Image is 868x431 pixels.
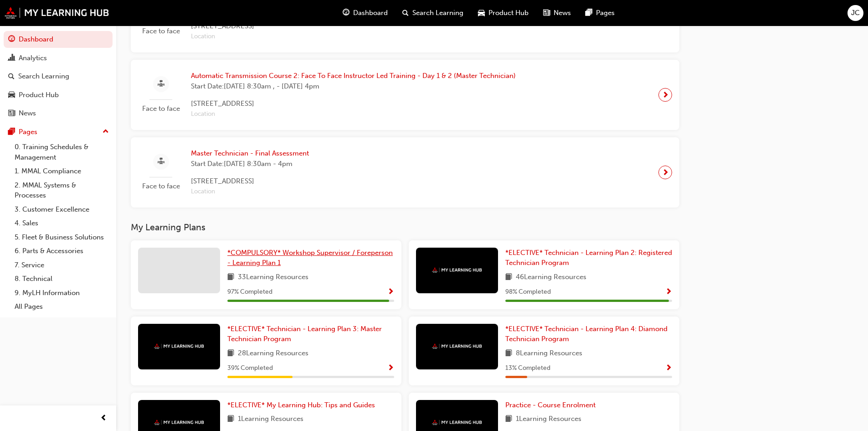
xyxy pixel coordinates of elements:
span: guage-icon [8,36,15,44]
span: Show Progress [387,364,394,373]
span: chart-icon [8,54,15,62]
a: *ELECTIVE* Technician - Learning Plan 4: Diamond Technician Program [505,324,672,344]
button: Show Progress [387,363,394,374]
a: Face to faceMaster Technician - Final AssessmentStart Date:[DATE] 8:30am - 4pm[STREET_ADDRESS]Loc... [138,145,672,200]
div: Product Hub [19,90,59,100]
span: book-icon [505,272,512,283]
span: pages-icon [586,7,592,19]
button: Show Progress [665,286,672,298]
button: Pages [4,124,113,140]
span: book-icon [227,414,234,425]
div: News [19,108,36,119]
span: Search Learning [412,8,463,18]
span: prev-icon [100,413,107,424]
button: Show Progress [387,286,394,298]
span: Practice - Course Enrolment [505,401,596,409]
a: 3. Customer Excellence [11,203,113,217]
span: Pages [596,8,615,18]
span: next-icon [662,88,669,101]
span: guage-icon [343,7,349,19]
div: Search Learning [18,71,69,82]
span: 1 Learning Resources [238,414,303,425]
span: Master Technician - Final Assessment [191,148,309,159]
span: book-icon [505,414,512,425]
span: Dashboard [353,8,388,18]
span: 33 Learning Resources [238,272,308,283]
a: news-iconNews [536,4,578,22]
a: 1. MMAL Compliance [11,164,113,178]
span: next-icon [662,166,669,179]
a: 8. Technical [11,272,113,286]
div: Analytics [19,53,47,63]
img: mmal [154,343,204,349]
span: news-icon [8,109,15,118]
span: [STREET_ADDRESS] [191,176,309,187]
span: *ELECTIVE* Technician - Learning Plan 4: Diamond Technician Program [505,325,668,343]
a: Face to faceAutomatic Transmission Course 2: Face To Face Instructor Led Training - Day 1 & 2 (Ma... [138,67,672,123]
a: 0. Training Schedules & Management [11,140,113,164]
h3: My Learning Plans [131,222,679,233]
span: search-icon [8,73,15,81]
img: mmal [432,420,482,426]
a: car-iconProduct Hub [471,4,536,22]
a: 7. Service [11,258,113,272]
span: up-icon [103,126,109,138]
span: Show Progress [665,364,672,373]
a: Practice - Course Enrolment [505,400,599,410]
img: mmal [5,7,109,19]
img: mmal [432,343,482,349]
a: guage-iconDashboard [335,4,395,22]
span: book-icon [505,348,512,359]
img: mmal [432,267,482,273]
a: 5. Fleet & Business Solutions [11,230,113,244]
span: Face to face [138,181,184,192]
a: search-iconSearch Learning [395,4,471,22]
button: JC [847,5,863,21]
button: DashboardAnalyticsSearch LearningProduct HubNews [4,29,113,124]
a: 4. Sales [11,216,113,230]
span: 8 Learning Resources [516,348,582,359]
span: *COMPULSORY* Workshop Supervisor / Foreperson - Learning Plan 1 [227,249,393,267]
span: Automatic Transmission Course 2: Face To Face Instructor Led Training - Day 1 & 2 (Master Technic... [191,71,516,81]
span: pages-icon [8,128,15,136]
span: 98 % Completed [505,287,551,297]
span: Start Date: [DATE] 8:30am , - [DATE] 4pm [191,81,516,92]
span: Face to face [138,26,184,36]
a: *ELECTIVE* My Learning Hub: Tips and Guides [227,400,379,410]
a: *ELECTIVE* Technician - Learning Plan 3: Master Technician Program [227,324,394,344]
a: Analytics [4,50,113,67]
span: book-icon [227,348,234,359]
a: Dashboard [4,31,113,48]
span: Location [191,187,309,197]
span: Product Hub [488,8,529,18]
a: Search Learning [4,68,113,85]
a: Product Hub [4,87,113,104]
span: car-icon [478,7,485,19]
span: car-icon [8,91,15,99]
button: Show Progress [665,363,672,374]
span: Start Date: [DATE] 8:30am - 4pm [191,159,309,169]
span: Show Progress [387,288,394,296]
a: *ELECTIVE* Technician - Learning Plan 2: Registered Technician Program [505,248,672,268]
span: 97 % Completed [227,287,272,297]
a: All Pages [11,300,113,314]
a: 2. MMAL Systems & Processes [11,178,113,203]
span: *ELECTIVE* Technician - Learning Plan 2: Registered Technician Program [505,249,672,267]
a: 9. MyLH Information [11,286,113,300]
span: JC [851,8,860,18]
span: Show Progress [665,288,672,296]
span: [STREET_ADDRESS] [191,99,516,109]
span: 46 Learning Resources [516,272,586,283]
span: [STREET_ADDRESS] [191,21,468,31]
div: Pages [19,127,37,137]
span: news-icon [543,7,550,19]
span: book-icon [227,272,234,283]
span: News [554,8,571,18]
span: 13 % Completed [505,363,550,374]
a: *COMPULSORY* Workshop Supervisor / Foreperson - Learning Plan 1 [227,248,394,268]
span: *ELECTIVE* My Learning Hub: Tips and Guides [227,401,375,409]
a: News [4,105,113,122]
span: 28 Learning Resources [238,348,308,359]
